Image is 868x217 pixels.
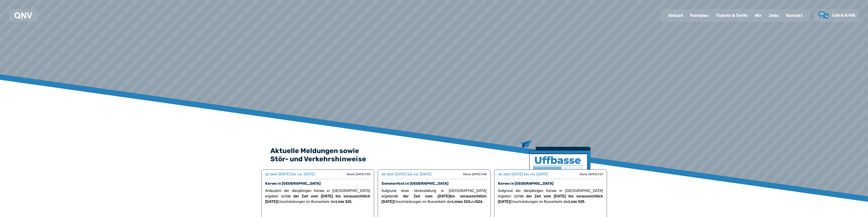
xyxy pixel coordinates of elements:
strong: Linien 523 [452,200,470,204]
strong: in der Zeit vom [DATE] bis voraussichtlich [DATE] [498,194,603,204]
div: ab dem [DATE] bis vsl. [DATE] [265,172,315,177]
a: Kontakt [782,10,806,21]
a: Lob & Kritik [818,11,856,20]
a: QNV Logo [15,11,32,20]
span: Aufgrund der diesjährigen Kerwe in [GEOGRAPHIC_DATA] ergeben sich Einschränkungen im Busverkehr der [498,189,603,204]
strong: in der Zeit vom [DATE] [395,194,450,198]
h2: Aktuelle Meldungen sowie Stör- und Verkehrshinweise [270,147,598,163]
div: Stand: [DATE] 9:53 [347,172,370,176]
a: Aktuell [664,10,687,21]
a: Kerwe in [GEOGRAPHIC_DATA] [265,181,321,186]
a: Kerwe in [GEOGRAPHIC_DATA] [498,181,554,186]
a: Jobs [765,10,782,21]
a: Fahrplan [687,10,712,21]
div: Stand: [DATE] 9:48 [463,172,487,176]
strong: Linie 539. [569,200,585,204]
span: Lob & Kritik [832,13,856,18]
img: QNV Logo [15,12,32,19]
strong: 524. [476,200,483,204]
a: Tickets & Tarife [712,10,751,21]
div: Stand: [DATE] 9:07 [580,172,603,176]
strong: Linie 520. [336,200,352,204]
img: Zeitung mit Titel Uffbase [518,140,591,197]
span: Anlässlich der diesjährigen Kerwe in [GEOGRAPHIC_DATA] ergeben sich Einschränkungen im Busverkehr... [265,189,370,204]
a: Sommerfest in [GEOGRAPHIC_DATA] [382,181,448,186]
span: Aufgrund einer Veranstaltung in [GEOGRAPHIC_DATA] ergeben Einschränkungen im Busverkehr der und [382,189,487,204]
strong: in der Zeit vom [DATE] bis voraussichtlich [DATE] [265,194,370,204]
a: Wir [751,10,765,21]
div: ab dem [DATE] bis vsl. [DATE] [498,172,548,177]
div: ab dem [DATE] bis vsl. [DATE] [382,172,431,177]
